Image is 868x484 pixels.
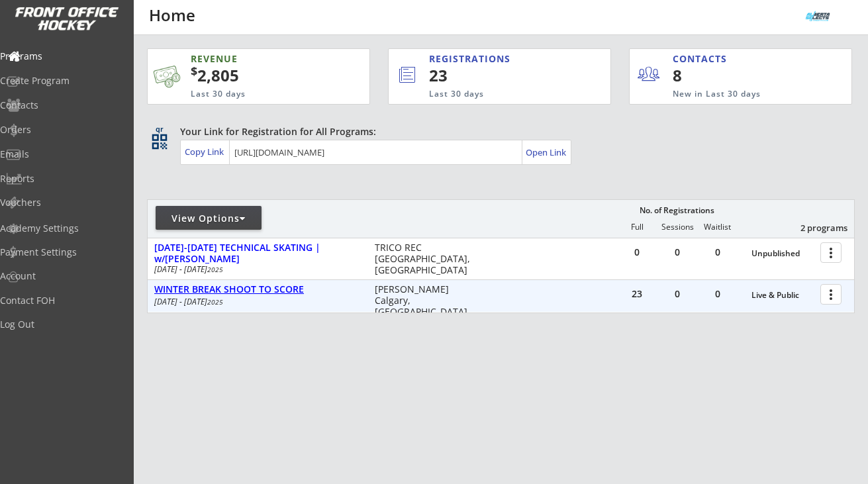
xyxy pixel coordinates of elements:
div: 2 programs [779,222,847,234]
div: Open Link [526,147,567,158]
button: qr_code [150,132,169,152]
div: No. of Registrations [636,206,718,215]
div: 8 [673,64,754,87]
em: 2025 [207,265,223,274]
a: Open Link [526,143,567,162]
div: Last 30 days [191,89,312,100]
div: REGISTRATIONS [429,52,554,66]
div: [DATE] - [DATE] [154,298,357,306]
div: View Options [156,212,262,225]
div: Copy Link [185,146,226,158]
div: Sessions [657,222,697,232]
div: 0 [657,289,697,299]
div: [DATE]-[DATE] TECHNICAL SKATING | w/[PERSON_NAME] [154,242,361,265]
div: 23 [429,64,566,87]
button: more_vert [820,284,842,305]
div: [PERSON_NAME] Calgary, [GEOGRAPHIC_DATA] [375,284,479,317]
div: 0 [698,289,738,299]
div: 0 [657,248,697,257]
div: Your Link for Registration for All Programs: [180,125,814,138]
div: qr [151,125,167,134]
div: 2,805 [191,64,328,87]
div: Live & Public [751,291,814,300]
div: Unpublished [751,249,814,258]
div: Last 30 days [429,89,556,100]
div: 23 [617,289,657,299]
sup: $ [191,63,197,79]
div: Waitlist [697,222,737,232]
div: Full [617,222,657,232]
div: 0 [617,248,657,257]
div: CONTACTS [673,52,733,66]
div: 0 [698,248,738,257]
div: REVENUE [191,52,312,66]
div: New in Last 30 days [673,89,790,100]
div: [DATE] - [DATE] [154,266,357,273]
div: WINTER BREAK SHOOT TO SCORE [154,284,361,295]
button: more_vert [820,242,842,263]
em: 2025 [207,297,223,307]
div: TRICO REC [GEOGRAPHIC_DATA], [GEOGRAPHIC_DATA] [375,242,479,275]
